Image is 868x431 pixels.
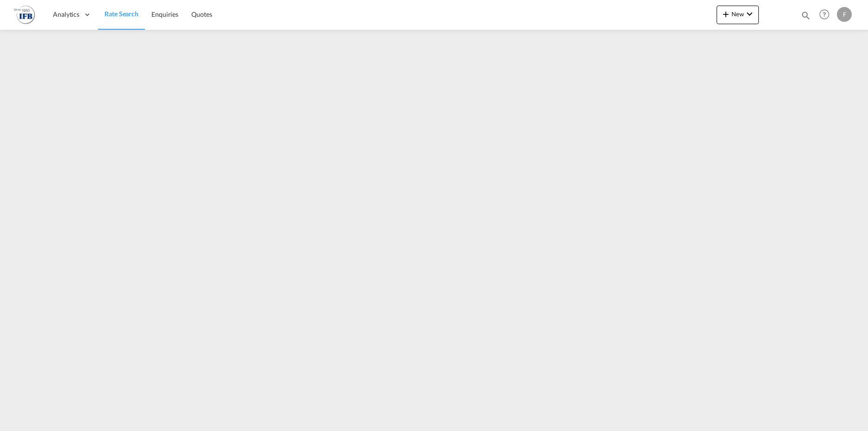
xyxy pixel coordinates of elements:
[720,10,755,18] span: New
[720,8,731,20] md-icon: icon-plus 400-fg
[53,10,79,19] span: Analytics
[816,7,837,23] div: Help
[837,7,852,22] div: F
[816,7,832,22] span: Help
[104,10,138,18] span: Rate Search
[744,8,755,20] md-icon: icon-chevron-down
[801,10,811,24] div: icon-magnify
[191,10,212,18] span: Quotes
[717,6,759,24] button: icon-plus 400-fgNewicon-chevron-down
[14,4,35,25] img: de31bbe0256b11eebba44b54815f083d.png
[801,10,811,20] md-icon: icon-magnify
[151,10,178,18] span: Enquiries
